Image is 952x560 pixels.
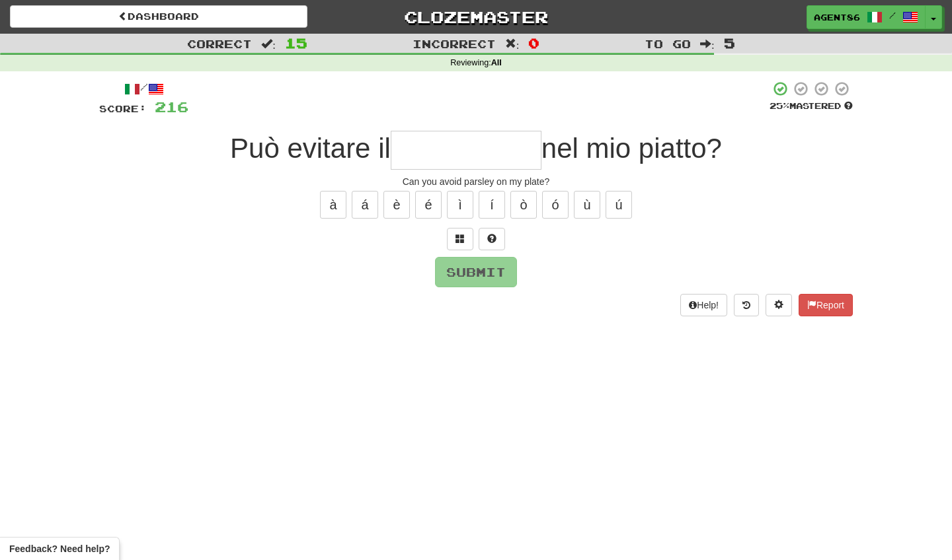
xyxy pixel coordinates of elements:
button: í [479,191,505,219]
span: Score: [99,103,147,114]
span: 216 [155,98,188,115]
span: Incorrect [413,37,496,50]
span: Open feedback widget [9,542,110,555]
button: ó [542,191,569,219]
span: 0 [528,35,539,51]
span: / [889,11,896,20]
button: ò [510,191,537,219]
span: 5 [724,35,735,51]
button: ù [574,191,600,219]
span: Può evitare il [230,133,391,164]
span: 25 % [770,100,789,111]
button: á [352,191,378,219]
span: To go [645,37,691,50]
div: Can you avoid parsley on my plate? [99,175,853,188]
span: nel mio piatto? [541,133,722,164]
button: Submit [435,257,517,287]
button: ú [606,191,632,219]
button: Round history (alt+y) [734,294,759,316]
button: é [415,191,442,219]
button: è [383,191,410,219]
button: Help! [680,294,727,316]
a: Agent86 / [807,5,926,29]
span: 15 [285,35,307,51]
button: Single letter hint - you only get 1 per sentence and score half the points! alt+h [479,228,505,250]
span: Correct [187,37,252,50]
a: Dashboard [10,5,307,28]
span: : [700,38,715,50]
span: : [505,38,520,50]
span: Agent86 [814,11,860,23]
div: Mastered [770,100,853,112]
span: : [261,38,276,50]
a: Clozemaster [327,5,625,28]
div: / [99,81,188,97]
button: ì [447,191,473,219]
button: Report [799,294,853,316]
button: à [320,191,346,219]
button: Switch sentence to multiple choice alt+p [447,228,473,250]
strong: All [491,58,502,67]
